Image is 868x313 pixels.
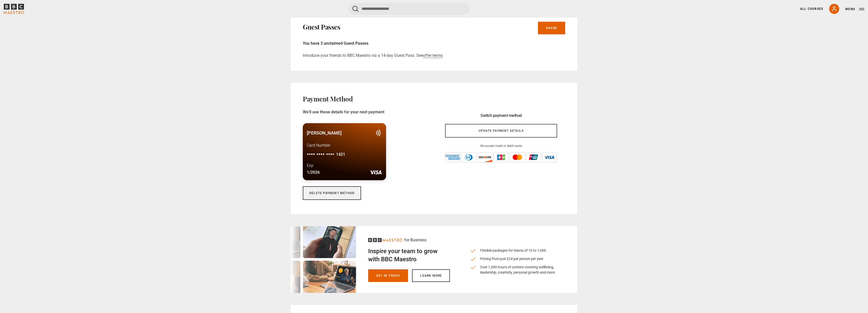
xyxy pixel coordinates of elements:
p: You have 3 unclaimed Guest Passes [303,40,565,46]
a: Learn more [412,269,450,282]
span: 1421 [336,150,345,159]
li: Flexible packages for teams of 10 to 1,000 [470,248,557,253]
button: Toggle navigation [845,7,864,12]
img: diners [461,152,476,162]
h2: Guest Passes [303,23,340,31]
img: visa [542,152,557,162]
h2: Payment Method [303,95,353,103]
h2: Inspire your team to grow with BBC Maestro [368,247,450,263]
p: 1/2026 [307,169,320,175]
h3: Switch payment method [445,113,557,118]
p: We accept credit or debit cards [445,144,557,148]
a: Get in touch [368,269,408,282]
a: All Courses [800,7,823,11]
img: discover [477,152,493,162]
img: unionpay [526,152,541,162]
img: jcb [494,152,509,162]
p: Exp [307,163,313,169]
img: mastercard [510,152,525,162]
svg: BBC Maestro [4,4,24,14]
input: Search [348,3,470,15]
a: Share [538,22,565,34]
p: •••• •••• •••• [307,150,382,159]
img: business-signpost-desktop.webp [291,226,356,293]
svg: BBC Maestro [368,238,402,242]
li: Pricing from just £24 per person per year [470,256,557,262]
p: Card Number [307,142,382,148]
a: Update payment details [445,124,557,138]
p: for Business [404,237,426,243]
img: amex [445,152,460,162]
p: We'll use these details for your next payment [303,109,431,115]
button: Submit the search query [352,6,359,12]
p: [PERSON_NAME] [307,129,342,136]
a: offer terms [423,53,443,58]
img: visa [370,169,382,176]
p: Introduce your friends to BBC Maestro via a 14-day Guest Pass. See . [303,53,565,59]
a: Delete payment method [303,186,361,200]
li: Over 1,000 hours of content covering wellbeing, leadership, creativity, personal growth and more [470,265,557,275]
